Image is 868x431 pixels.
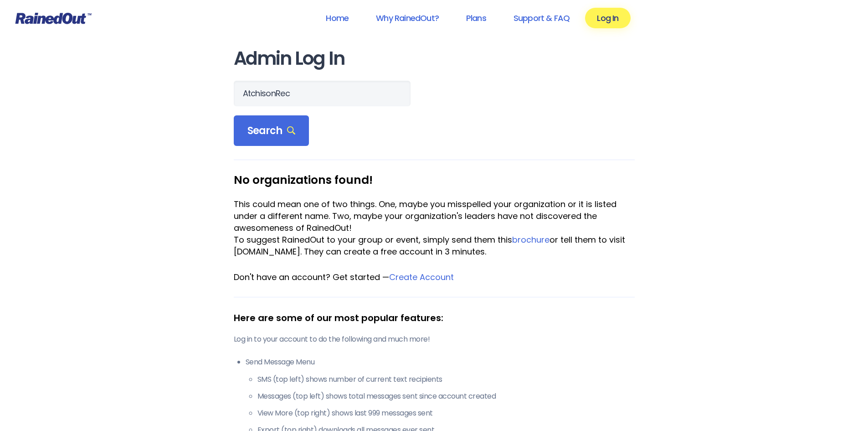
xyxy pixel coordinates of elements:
[502,8,581,28] a: Support & FAQ
[257,391,635,402] li: Messages (top left) shows total messages sent since account created
[234,234,635,258] div: To suggest RainedOut to your group or event, simply send them this or tell them to visit [DOMAIN_...
[234,48,635,69] h1: Admin Log In
[234,311,635,325] div: Here are some of our most popular features:
[314,8,360,28] a: Home
[234,334,635,345] p: Log in to your account to do the following and much more!
[234,198,635,234] div: This could mean one of two things. One, maybe you misspelled your organization or it is listed un...
[389,271,454,283] a: Create Account
[585,8,630,28] a: Log In
[512,234,550,245] a: brochure
[247,125,296,137] span: Search
[364,8,451,28] a: Why RainedOut?
[234,174,635,186] h3: No organizations found!
[257,374,635,385] li: SMS (top left) shows number of current text recipients
[257,408,635,419] li: View More (top right) shows last 999 messages sent
[234,81,411,106] input: Search Orgs…
[454,8,498,28] a: Plans
[234,115,309,146] div: Search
